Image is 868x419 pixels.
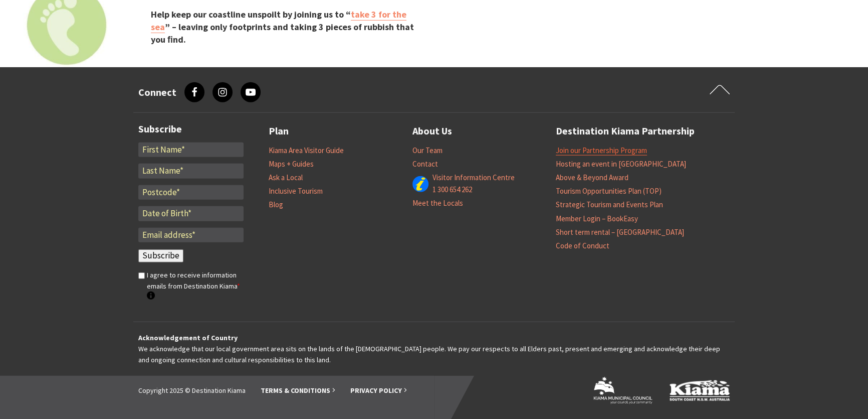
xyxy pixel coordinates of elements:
label: I agree to receive information emails from Destination Kiama [147,269,244,303]
input: Date of Birth* [138,206,244,221]
a: Hosting an event in [GEOGRAPHIC_DATA] [556,159,686,169]
a: Terms & Conditions [261,386,335,395]
a: Contact [412,159,438,169]
a: 1 300 654 262 [432,185,472,195]
a: Inclusive Tourism [269,186,323,196]
img: Kiama Logo [670,380,730,400]
a: Member Login – BookEasy [556,214,638,224]
a: Plan [269,123,289,139]
input: Email address* [138,228,244,243]
h3: Subscribe [138,123,244,135]
a: Privacy Policy [350,386,407,395]
strong: Help keep our coastline unspoilt by joining us to “ ” – leaving only footprints and taking 3 piec... [151,9,414,45]
a: Tourism Opportunities Plan (TOP) [556,186,662,196]
input: Subscribe [138,249,183,262]
a: Above & Beyond Award [556,173,628,183]
a: Maps + Guides [269,159,314,169]
a: About Us [412,123,452,139]
a: Blog [269,200,283,210]
h3: Connect [138,86,176,98]
a: Kiama Area Visitor Guide [269,146,344,156]
a: Our Team [412,146,443,156]
a: Destination Kiama Partnership [556,123,695,139]
strong: Acknowledgement of Country [138,333,238,342]
input: Last Name* [138,164,244,179]
input: First Name* [138,143,244,158]
a: take 3 for the sea [151,9,406,33]
a: Join our Partnership Program [556,146,647,156]
a: Strategic Tourism and Events Plan [556,200,663,210]
p: We acknowledge that our local government area sits on the lands of the [DEMOGRAPHIC_DATA] people.... [138,332,730,366]
input: Postcode* [138,185,244,200]
a: Short term rental – [GEOGRAPHIC_DATA] Code of Conduct [556,227,684,251]
li: Copyright 2025 © Destination Kiama [138,385,246,396]
a: Meet the Locals [412,198,463,208]
a: Ask a Local [269,173,303,183]
a: Visitor Information Centre [432,173,515,183]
